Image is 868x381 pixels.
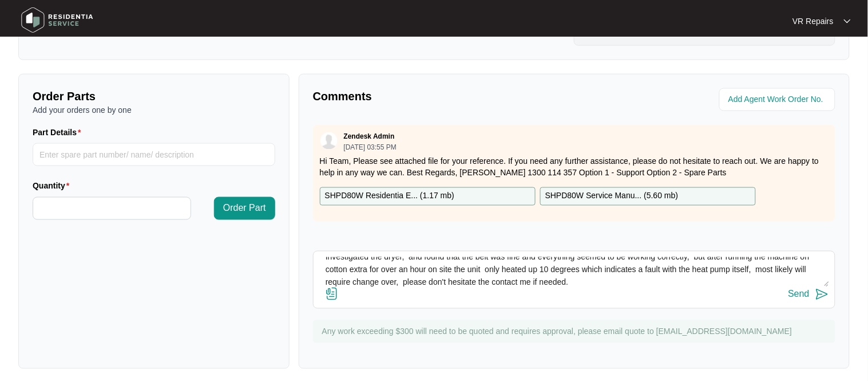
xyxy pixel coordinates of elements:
img: send-icon.svg [815,288,829,301]
img: residentia service logo [17,3,97,37]
p: VR Repairs [792,15,834,27]
p: [DATE] 03:55 PM [344,144,397,151]
p: Any work exceeding $300 will need to be quoted and requires approval, please email quote to [EMAI... [322,326,830,337]
img: file-attachment-doc.svg [325,287,339,301]
textarea: Investigated the dryer, and found that the belt was fine and everything seemed to be working corr... [319,257,829,287]
img: user.svg [320,132,338,150]
label: Part Details [33,127,86,138]
p: SHPD80W Residentia E... ( 1.17 mb ) [325,190,454,203]
label: Quantity [33,180,74,192]
input: Quantity [33,198,191,219]
p: Comments [313,88,566,104]
input: Add Agent Work Order No. [728,93,829,107]
div: Send [788,289,810,300]
img: dropdown arrow [844,18,851,24]
button: Order Part [214,197,275,220]
p: Zendesk Admin [344,132,395,141]
input: Part Details [33,143,275,166]
p: Order Parts [33,88,275,104]
p: Hi Team, Please see attached file for your reference. If you need any further assistance, please ... [320,155,829,178]
button: Send [788,287,829,303]
p: SHPD80W Service Manu... ( 5.60 mb ) [545,190,679,203]
p: Add your orders one by one [33,104,275,116]
span: Order Part [223,202,266,215]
